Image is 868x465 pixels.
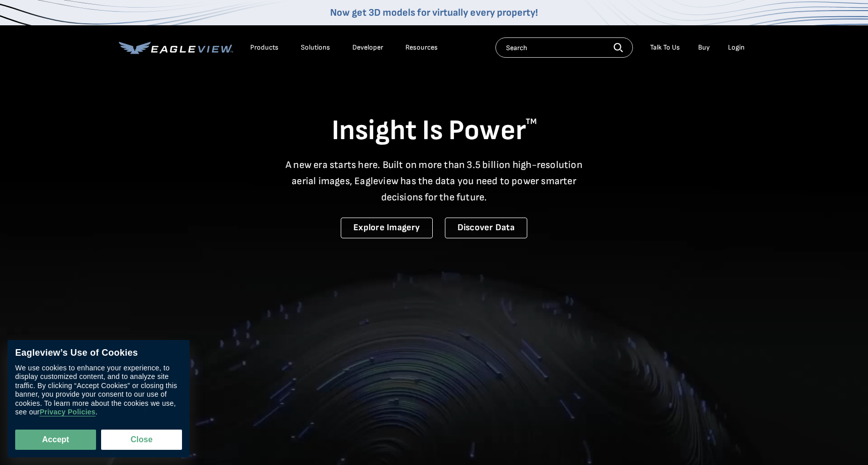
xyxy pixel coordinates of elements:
[250,43,279,52] div: Products
[698,43,710,52] a: Buy
[728,43,745,52] div: Login
[101,430,182,450] button: Close
[15,348,182,359] div: Eagleview’s Use of Cookies
[445,218,527,238] a: Discover Data
[119,113,750,149] h1: Insight Is Power
[341,218,433,238] a: Explore Imagery
[330,7,538,19] a: Now get 3D models for virtually every property!
[352,43,383,52] a: Developer
[650,43,680,52] div: Talk To Us
[405,43,438,52] div: Resources
[39,408,95,417] a: Privacy Policies
[301,43,330,52] div: Solutions
[280,157,589,205] p: A new era starts here. Built on more than 3.5 billion high-resolution aerial images, Eagleview ha...
[526,117,537,126] sup: TM
[15,364,182,417] div: We use cookies to enhance your experience, to display customized content, and to analyze site tra...
[15,430,96,450] button: Accept
[495,37,633,58] input: Search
